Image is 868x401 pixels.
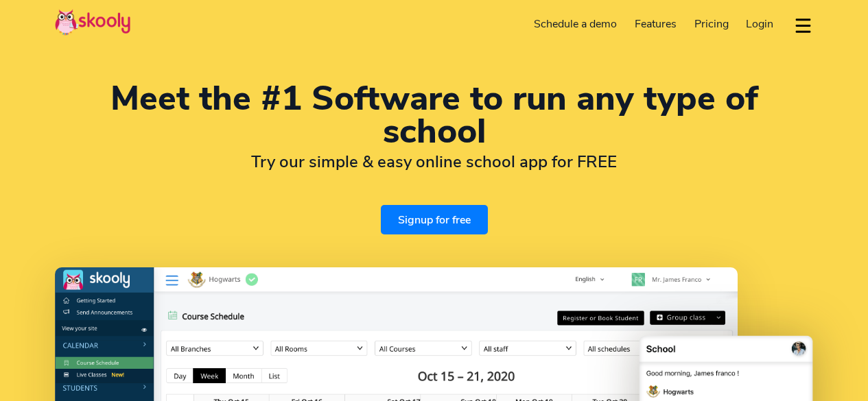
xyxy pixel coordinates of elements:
[694,16,729,32] span: Pricing
[685,13,738,35] a: Pricing
[381,205,488,234] a: Signup for free
[55,9,130,36] img: Skooly
[626,13,685,35] a: Features
[793,10,813,41] button: dropdown menu
[746,16,773,32] span: Login
[55,82,813,148] h1: Meet the #1 Software to run any type of school
[737,13,782,35] a: Login
[526,13,626,35] a: Schedule a demo
[55,151,813,172] h2: Try our simple & easy online school app for FREE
